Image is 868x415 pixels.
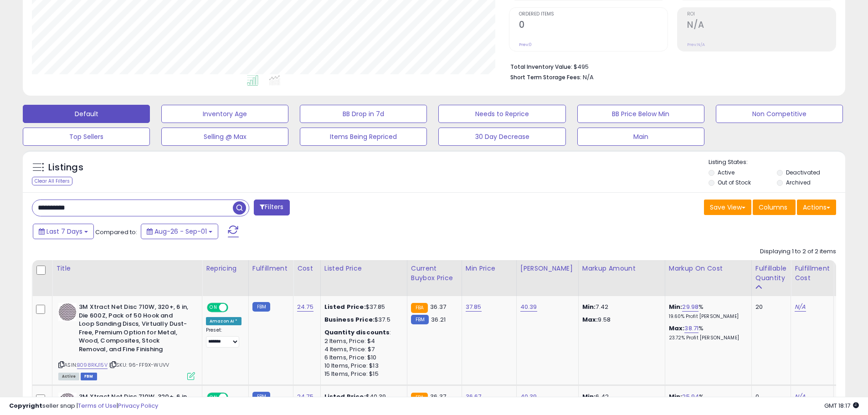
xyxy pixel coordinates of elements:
h2: N/A [687,20,836,32]
div: $37.85 [324,303,400,311]
div: Fulfillable Quantity [755,264,787,283]
strong: Min: [582,302,596,311]
p: 7.42 [582,303,658,311]
button: Non Competitive [716,105,843,123]
div: Clear All Filters [32,177,72,185]
div: Displaying 1 to 2 of 2 items [760,247,836,256]
b: Listed Price: [324,302,366,311]
button: Default [23,105,150,123]
div: Min Price [466,264,513,273]
div: 20 [755,303,784,311]
button: Items Being Repriced [300,128,427,146]
div: 6 Items, Price: $10 [324,354,400,362]
span: ROI [687,12,836,17]
label: Deactivated [786,169,820,176]
a: 24.75 [297,302,313,312]
div: Cost [297,264,317,273]
strong: Copyright [9,401,42,410]
b: Min: [669,302,683,311]
button: Columns [753,200,796,215]
a: 38.71 [684,324,699,333]
span: Last 7 Days [46,227,82,236]
a: 29.98 [682,302,699,312]
div: 2 Items, Price: $4 [324,337,400,345]
span: 2025-09-9 18:17 GMT [824,401,859,410]
div: Current Buybox Price [411,264,458,283]
div: Fulfillment Cost [795,264,830,283]
span: N/A [583,73,594,82]
div: Amazon AI * [206,317,241,325]
b: Quantity discounts [324,328,390,337]
h5: Listings [48,161,83,174]
p: 9.58 [582,316,658,324]
button: Filters [254,200,289,215]
img: 51JPnMAJP9S._SL40_.jpg [58,303,77,321]
div: : [324,328,400,337]
button: Top Sellers [23,128,150,146]
small: Prev: 0 [519,42,532,47]
span: All listings currently available for purchase on Amazon [58,373,79,380]
button: BB Drop in 7d [300,105,427,123]
p: 19.60% Profit [PERSON_NAME] [669,313,745,320]
div: Listed Price [324,264,403,273]
div: Preset: [206,327,241,348]
button: Selling @ Max [161,128,288,146]
b: Total Inventory Value: [510,63,572,71]
span: FBM [81,373,97,380]
span: Columns [759,203,787,212]
a: Terms of Use [78,401,117,410]
small: Prev: N/A [687,42,705,47]
span: Aug-26 - Sep-01 [154,227,207,236]
div: Title [56,264,198,273]
p: 23.72% Profit [PERSON_NAME] [669,335,745,341]
button: Main [577,128,704,146]
a: N/A [795,302,806,312]
label: Active [718,169,734,176]
button: Aug-26 - Sep-01 [141,224,218,239]
a: 37.85 [466,302,482,312]
div: $37.5 [324,316,400,324]
button: Needs to Reprice [438,105,565,123]
span: | SKU: 96-FF9X-WUVV [109,361,169,369]
button: Save View [704,200,751,215]
span: ON [208,304,219,312]
p: Listing States: [709,158,845,167]
small: FBM [411,315,429,324]
span: Compared to: [95,228,137,236]
div: seller snap | | [9,402,158,410]
button: Last 7 Days [33,224,94,239]
b: Max: [669,324,685,333]
button: Inventory Age [161,105,288,123]
span: OFF [227,304,241,312]
label: Archived [786,179,811,186]
b: Business Price: [324,315,375,324]
th: The percentage added to the cost of goods (COGS) that forms the calculator for Min & Max prices. [665,260,751,296]
a: B098RKJ15V [77,361,108,369]
div: Markup Amount [582,264,661,273]
span: 36.21 [431,315,446,324]
div: [PERSON_NAME] [520,264,575,273]
strong: Max: [582,315,598,324]
div: % [669,303,745,320]
div: % [669,324,745,341]
h2: 0 [519,20,668,32]
a: 40.39 [520,302,537,312]
li: $495 [510,61,829,72]
b: Short Term Storage Fees: [510,73,581,81]
div: 10 Items, Price: $13 [324,362,400,370]
div: 15 Items, Price: $15 [324,370,400,378]
button: BB Price Below Min [577,105,704,123]
button: Actions [797,200,836,215]
span: 36.37 [430,302,446,311]
small: FBM [252,302,270,312]
div: ASIN: [58,303,195,379]
small: FBA [411,303,428,313]
div: 4 Items, Price: $7 [324,345,400,354]
span: Ordered Items [519,12,668,17]
b: 3M Xtract Net Disc 710W, 320+, 6 in, Die 600Z, Pack of 50 Hook and Loop Sanding Discs, Virtually ... [79,303,190,356]
button: 30 Day Decrease [438,128,565,146]
div: Repricing [206,264,245,273]
a: Privacy Policy [118,401,158,410]
label: Out of Stock [718,179,751,186]
div: Fulfillment [252,264,289,273]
